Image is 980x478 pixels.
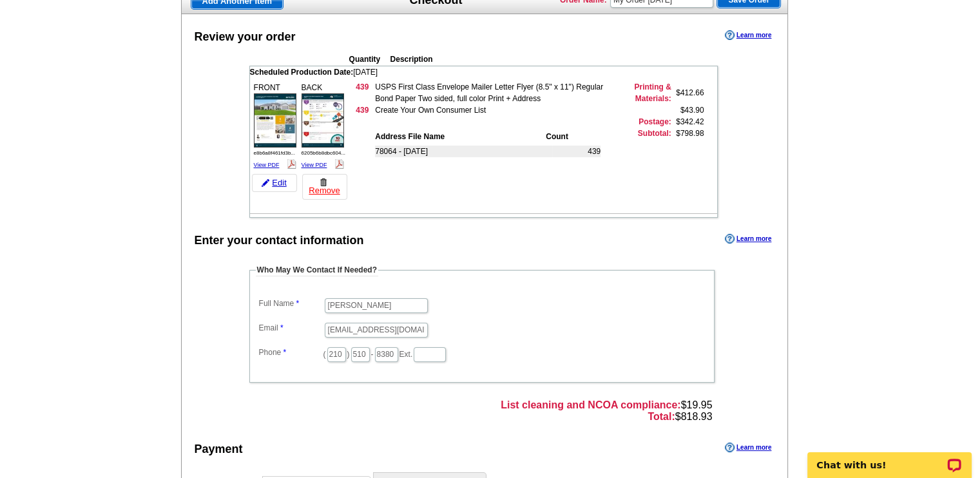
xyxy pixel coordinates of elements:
label: Phone [259,347,323,358]
img: pdf_logo.png [334,159,344,169]
dd: ( ) - Ext. [256,344,708,363]
div: Review your order [195,29,296,46]
strong: Total: [648,411,675,422]
span: e8b6a8f461fd3b... [254,150,296,156]
td: $342.42 [671,116,704,128]
strong: 439 [356,82,369,91]
img: pencil-icon.gif [262,179,269,187]
span: 6205b6b8dbc604... [302,150,346,156]
a: Learn more [725,443,771,453]
a: View PDF [254,162,280,168]
strong: Printing & Materials: [634,82,671,103]
th: Description [390,53,625,65]
th: Count [546,131,600,142]
img: trashcan-icon.gif [320,178,327,186]
img: pdf_logo.png [287,159,296,169]
div: Payment [195,441,243,458]
td: 78064 - [DATE] [375,146,552,157]
td: 439 [552,146,600,157]
a: Learn more [725,30,771,41]
img: small-thumb.jpg [302,93,344,148]
td: USPS First Class Envelope Mailer Letter Flyer (8.5" x 11") Regular Bond Paper Two sided, full col... [375,81,617,104]
td: $798.98 [671,128,704,189]
div: FRONT [252,80,298,173]
strong: 439 [356,106,369,115]
td: Create Your Own Consumer List [375,104,617,116]
div: Enter your contact information [195,233,364,249]
img: small-thumb.jpg [254,93,296,148]
a: View PDF [302,162,327,168]
span: $19.95 $818.93 [501,399,712,423]
th: Address File Name [375,131,546,142]
strong: List cleaning and NCOA compliance: [501,399,680,410]
span: Scheduled Production Date: [250,68,354,77]
label: Full Name [259,298,323,309]
td: [DATE] [250,66,717,78]
a: Remove [302,174,347,200]
td: $43.90 [671,104,704,116]
iframe: LiveChat chat widget [799,437,980,478]
a: Learn more [725,234,771,244]
strong: Postage: [639,117,671,126]
strong: Subtotal: [638,129,671,138]
td: $412.66 [671,81,704,104]
a: Edit [252,174,297,192]
label: Email [259,323,323,334]
div: BACK [300,80,346,173]
th: Quantity [349,53,390,65]
legend: Who May We Contact If Needed? [256,265,378,276]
